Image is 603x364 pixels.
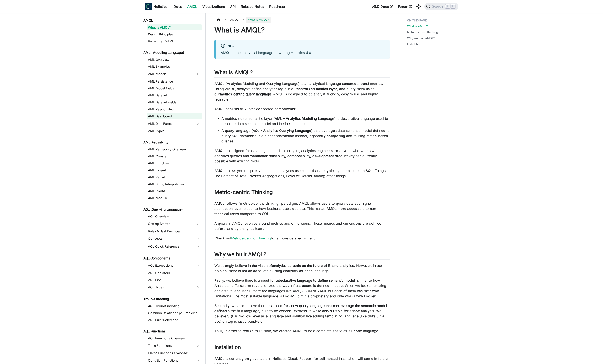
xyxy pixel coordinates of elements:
a: AML Models [147,71,194,78]
p: Thus, in order to realize this vision, we created AMQL to be a complete analytics-as-code language. [214,328,390,334]
a: Condition Functions [147,357,202,364]
a: Concepts [147,235,194,242]
span: Search [431,5,446,8]
a: AQL Types [147,284,194,291]
a: AML String Interpolation [147,181,202,187]
button: Expand sidebar category 'Concepts' [194,235,202,242]
h2: Why we built AMQL? [214,251,390,260]
a: What is AMQL? [407,24,428,28]
a: Why we built AMQL? [407,36,435,40]
a: AML Partial [147,174,202,180]
h2: What is AMQL? [214,69,390,78]
a: Troubleshooting [142,296,202,302]
strong: analytics as-code as the future of BI and analytics [272,263,354,268]
img: Holistics [145,3,152,10]
h2: Metric-centric Thinking [214,189,390,197]
a: Roadmap [267,3,288,10]
strong: centralized metrics layer [297,87,337,91]
p: AMQL is the analytical language powering Holistics 4.0 [221,50,384,55]
a: AML Model Fields [147,85,202,91]
a: AML Overview [147,57,202,63]
a: Home page [214,17,223,23]
button: Search (Command+K) [424,3,458,10]
b: Holistics [153,4,167,9]
a: AQL Error Reference [147,317,202,323]
strong: metrics-centric query language [220,92,271,96]
button: Expand sidebar category 'AML Data Format' [194,120,202,127]
a: Installation [407,42,421,46]
button: Expand sidebar category 'Table Functions' [194,342,202,349]
a: AML Function [147,160,202,166]
a: AQL Components [142,255,202,261]
button: Switch between dark and light mode (currently light mode) [415,3,422,10]
strong: better reusability, composability, development productivity [258,154,354,158]
kbd: K [451,4,455,8]
span: What is AMQL? [246,17,271,23]
a: Table Functions [147,342,194,349]
a: AQL Quick Reference [147,243,202,250]
button: Expand sidebar category 'AML Models' [194,71,202,78]
a: AML Constant [147,153,202,159]
span: AMQL [228,17,241,23]
a: AML Data Format [147,120,194,127]
a: HolisticsHolistics [145,3,167,10]
a: Visualizations [200,3,227,10]
a: AQL Expressions [147,262,194,269]
button: Expand sidebar category 'Getting Started' [194,220,202,227]
a: AML Persistence [147,78,202,84]
li: A query language ( ) that leverages data semantic model defined to query SQL databases in a highe... [221,128,390,144]
a: Docs [171,3,185,10]
a: Metric-centric Thinking [407,30,438,34]
a: What is AMQL? [147,24,202,30]
p: We strongly believe in the vision of . However, in our opinion, there is not an adequate existing... [214,263,390,273]
p: A query in AMQL revolves around metrics and dimensions. These metrics and dimensions are defined ... [214,221,390,231]
a: Release Notes [238,3,267,10]
a: AQL (Querying Language) [142,206,202,212]
nav: Breadcrumbs [214,17,390,23]
button: Expand sidebar category 'AQL Types' [194,284,202,291]
strong: new query language that can leverage the semantic model defined [214,303,387,313]
a: AQL Pipe [147,277,202,283]
a: AQL Functions Overview [147,335,202,341]
a: AMQL [142,17,202,24]
a: Better than YAML [147,38,202,44]
a: AML Dataset [147,92,202,98]
a: AQL Functions [142,328,202,334]
p: AMQL follows “metrics-centric thinking” paradigm. AMQL allows users to query data at a higher abs... [214,201,390,216]
a: AQL Operators [147,270,202,276]
a: AMQL [185,3,200,10]
a: Getting Started [147,220,194,227]
strong: AQL - Analytics Querying Language [253,128,311,133]
a: Metric Functions Overview [147,350,202,356]
h2: Installation [214,344,390,352]
a: v3.0 Docs [369,3,395,10]
a: AML Module [147,195,202,201]
a: Common Relationships Problems [147,310,202,316]
p: Secondly, we also believe there is a need for a in the first language, built to be concise, expre... [214,303,390,324]
a: AML Extend [147,167,202,173]
a: Metrics-centric Thinking [231,236,271,240]
h1: What is AMQL? [214,26,390,34]
li: A metrics / data semantic layer ( ): a declarative language used to describe data semantic model ... [221,116,390,126]
p: AMQL is designed for data engineers, data analysts, analytics engineers, or anyone who works with... [214,148,390,164]
button: Expand sidebar category 'AQL Expressions' [194,262,202,269]
a: AML Relationship [147,106,202,112]
a: AML Dashboard [147,113,202,119]
a: AML Reusability [142,139,202,145]
a: Design Principles [147,31,202,37]
a: API [227,3,238,10]
a: AQL Overview [147,213,202,219]
kbd: ⌘ [445,4,450,8]
a: AML Examples [147,64,202,70]
a: AML If-else [147,188,202,194]
a: AML Dataset Fields [147,99,202,105]
p: Firstly, we believe there is a need for a , similar to how Ansible and Terraform revolutionized t... [214,278,390,299]
a: AQL Troubleshooting [147,303,202,309]
p: Check out for a more detailed writeup. [214,236,390,241]
a: Rules & Best Practices [147,228,202,234]
p: AMQL allows you to quickly implement analytics use cases that are typically complicated in SQL. T... [214,168,390,179]
p: AMQL consists of 2 inter-connected components: [214,106,390,111]
nav: Docs sidebar [140,13,206,364]
div: info [221,43,384,49]
a: AML (Modeling Language) [142,50,202,56]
